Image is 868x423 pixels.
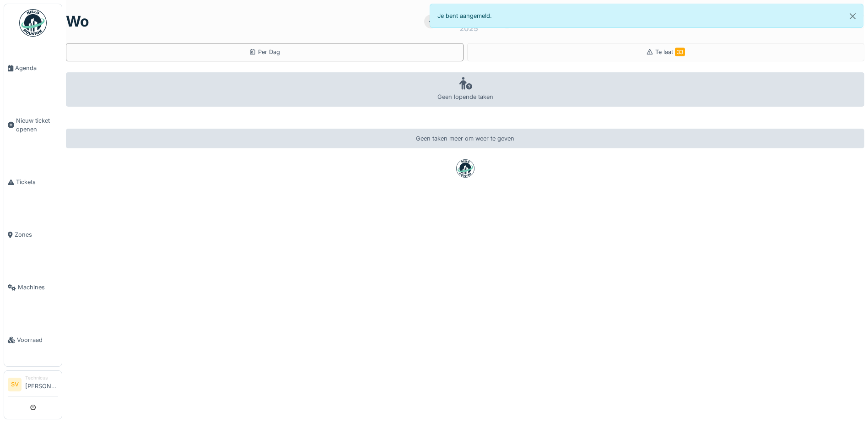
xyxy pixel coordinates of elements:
[430,4,864,28] div: Je bent aangemeld.
[4,208,62,261] a: Zones
[18,283,58,292] span: Machines
[15,64,58,72] span: Agenda
[456,159,474,178] img: badge-BVDL4wpA.svg
[19,9,47,37] img: Badge_color-CXgf-gQk.svg
[459,23,478,34] div: 2025
[4,94,62,156] a: Nieuw ticket openen
[25,374,58,381] div: Technicus
[4,156,62,208] a: Tickets
[66,72,864,107] div: Geen lopende taken
[66,13,89,30] h1: wo
[249,48,280,56] div: Per Dag
[4,42,62,94] a: Agenda
[842,4,863,28] button: Close
[66,129,864,148] div: Geen taken meer om weer te geven
[4,314,62,366] a: Voorraad
[4,261,62,314] a: Machines
[16,116,58,134] span: Nieuw ticket openen
[16,178,58,186] span: Tickets
[25,374,58,394] li: [PERSON_NAME]
[675,48,685,56] span: 33
[15,230,58,239] span: Zones
[8,378,22,391] li: SV
[655,49,685,55] span: Te laat
[8,374,58,396] a: SV Technicus[PERSON_NAME]
[17,336,58,344] span: Voorraad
